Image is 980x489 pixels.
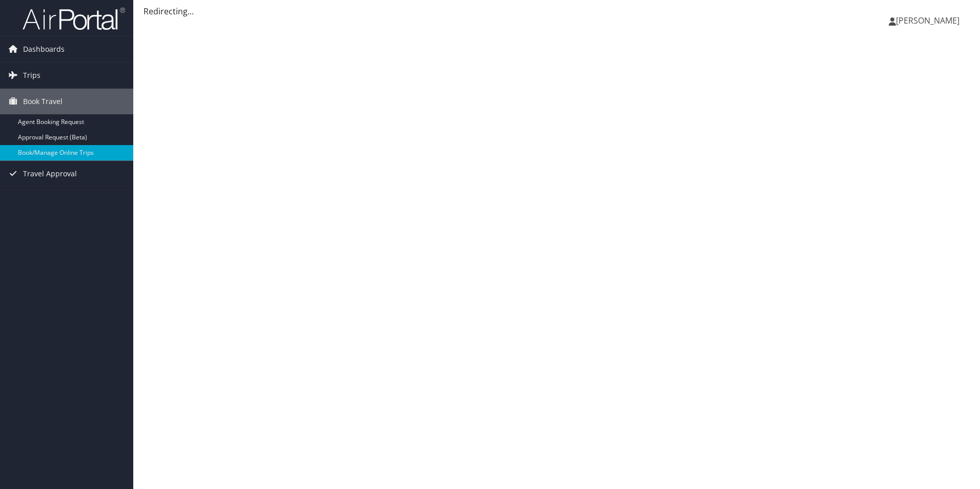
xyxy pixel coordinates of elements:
[896,15,959,26] span: [PERSON_NAME]
[23,7,125,31] img: airportal-logo.png
[23,63,40,88] span: Trips
[23,89,63,114] span: Book Travel
[23,36,65,62] span: Dashboards
[23,161,77,187] span: Travel Approval
[144,5,970,17] div: Redirecting...
[889,5,970,36] a: [PERSON_NAME]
